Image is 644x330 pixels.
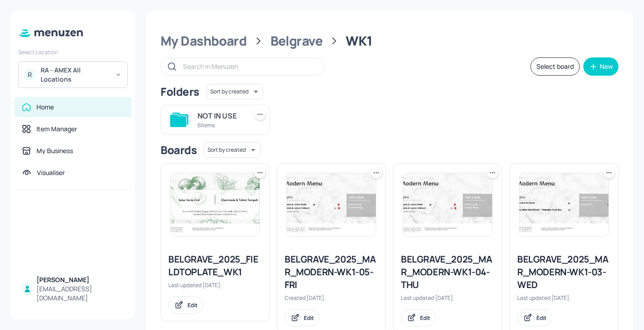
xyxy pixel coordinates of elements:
[600,63,613,70] div: New
[161,33,247,49] div: My Dashboard
[168,253,262,278] div: BELGRAVE_2025_FIELDTOPLATE_WK1
[183,60,315,73] input: Search in Menuzen
[519,173,608,236] img: 2025-09-18-17582079795892w0zrmkc0vx.jpeg
[287,173,376,236] img: 2025-07-04-17516403024860pdffleal79.jpeg
[197,110,244,121] div: NOT IN USE
[401,294,494,302] div: Last updated [DATE].
[36,103,54,112] div: Home
[420,314,430,322] div: Edit
[536,314,546,322] div: Edit
[517,253,611,291] div: BELGRAVE_2025_MAR_MODERN-WK1-03-WED
[530,57,580,76] button: Select board
[36,124,77,134] div: Item Manager
[197,121,244,129] div: 6 items
[517,294,611,302] div: Last updated [DATE].
[171,173,260,236] img: 2025-09-24-1758722783331znr03g46xg.jpeg
[285,253,378,291] div: BELGRAVE_2025_MAR_MODERN-WK1-05-FRI
[285,294,378,302] div: Created [DATE].
[36,275,124,284] div: [PERSON_NAME]
[41,66,109,84] div: RA - AMEX All Locations
[401,253,494,291] div: BELGRAVE_2025_MAR_MODERN-WK1-04-THU
[161,143,197,157] div: Boards
[403,173,492,236] img: 2025-07-04-17516403024860pdffleal79.jpeg
[204,141,260,159] div: Sort by created
[270,33,323,49] div: Belgrave
[346,33,372,49] div: WK1
[36,284,124,303] div: [EMAIL_ADDRESS][DOMAIN_NAME]
[583,57,618,76] button: New
[24,69,35,80] div: R
[161,84,199,99] div: Folders
[18,48,128,56] div: Select Location
[168,281,262,289] div: Last updated [DATE].
[37,168,65,177] div: Visualiser
[304,314,314,322] div: Edit
[187,301,197,309] div: Edit
[36,146,73,155] div: My Business
[207,82,263,101] div: Sort by created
